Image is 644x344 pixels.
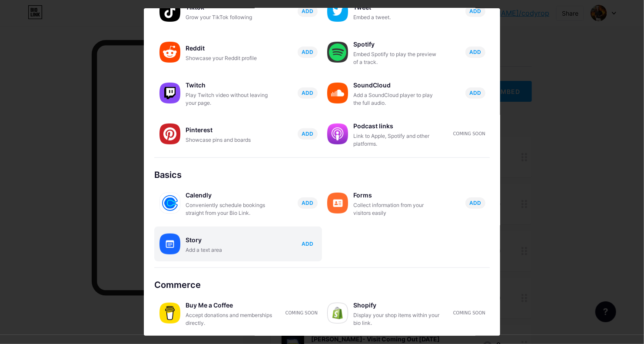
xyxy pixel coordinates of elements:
[186,91,272,107] div: Play Twitch video without leaving your page.
[353,79,440,91] div: SoundCloud
[285,310,318,316] div: Coming soon
[186,124,272,136] div: Pinterest
[298,6,318,17] button: ADD
[298,197,318,209] button: ADD
[159,83,180,104] img: twitch
[470,199,481,207] span: ADD
[327,83,348,104] img: soundcloud
[186,79,272,91] div: Twitch
[453,310,485,316] div: Coming soon
[353,189,440,201] div: Forms
[465,47,485,58] button: ADD
[186,54,272,62] div: Showcase your Reddit profile
[186,136,272,144] div: Showcase pins and boards
[186,201,272,217] div: Conveniently schedule bookings straight from your Bio Link.
[465,197,485,209] button: ADD
[159,1,180,22] img: tiktok
[327,303,348,324] img: shopify
[302,89,314,97] span: ADD
[465,87,485,99] button: ADD
[154,168,490,181] div: Basics
[470,7,481,15] span: ADD
[470,48,481,56] span: ADD
[353,38,440,50] div: Spotify
[353,13,440,21] div: Embed a tweet.
[353,299,440,311] div: Shopify
[353,120,440,132] div: Podcast links
[298,128,318,140] button: ADD
[470,89,481,97] span: ADD
[159,303,180,324] img: buymeacoffee
[302,130,314,137] span: ADD
[186,299,272,311] div: Buy Me a Coffee
[302,240,314,247] span: ADD
[327,1,348,22] img: twitter
[302,48,314,56] span: ADD
[298,87,318,99] button: ADD
[298,238,318,250] button: ADD
[186,42,272,54] div: Reddit
[353,311,440,327] div: Display your shop items within your bio link.
[327,42,348,63] img: spotify
[353,201,440,217] div: Collect information from your visitors easily
[302,199,314,207] span: ADD
[186,13,272,21] div: Grow your TikTok following
[465,6,485,17] button: ADD
[159,42,180,63] img: reddit
[186,311,272,327] div: Accept donations and memberships directly.
[159,234,180,254] img: story
[327,193,348,214] img: forms
[302,7,314,15] span: ADD
[159,124,180,144] img: pinterest
[186,189,272,201] div: Calendly
[154,278,490,291] div: Commerce
[159,193,180,214] img: calendly
[186,246,272,254] div: Add a text area
[298,47,318,58] button: ADD
[453,130,485,137] div: Coming soon
[186,234,272,246] div: Story
[353,50,440,66] div: Embed Spotify to play the preview of a track.
[327,124,348,144] img: podcastlinks
[353,132,440,148] div: Link to Apple, Spotify and other platforms.
[353,91,440,107] div: Add a SoundCloud player to play the full audio.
